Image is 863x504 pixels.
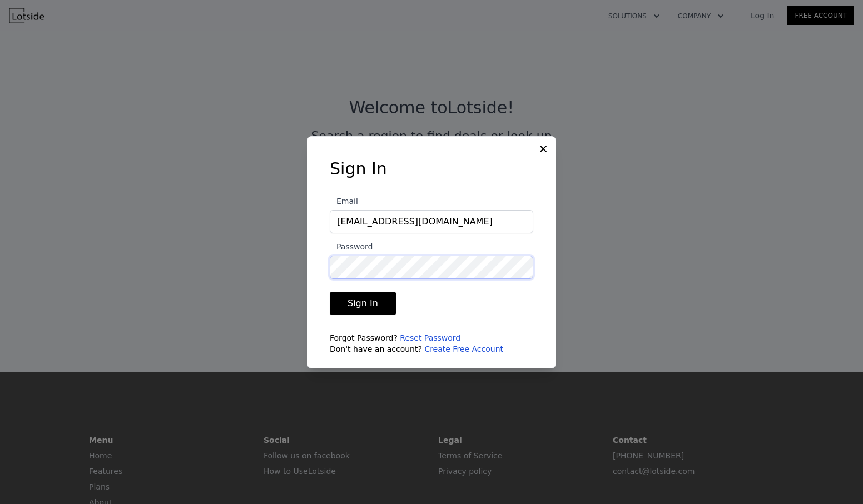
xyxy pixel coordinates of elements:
[330,197,358,206] span: Email
[330,210,533,233] input: Email
[424,345,503,353] a: Create Free Account
[330,292,396,315] button: Sign In
[330,242,373,251] span: Password
[400,333,460,342] a: Reset Password
[330,159,533,179] h3: Sign In
[330,256,533,279] input: Password
[330,332,533,355] div: Forgot Password? Don't have an account?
